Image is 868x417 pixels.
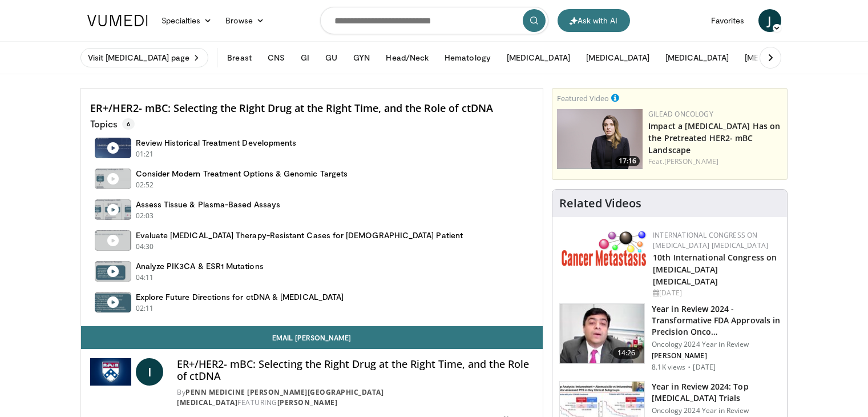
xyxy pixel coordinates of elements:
img: 22cacae0-80e8-46c7-b946-25cff5e656fa.150x105_q85_crop-smart_upscale.jpg [560,304,644,363]
div: Feat. [648,157,782,167]
h4: Review Historical Treatment Developments [136,138,297,148]
input: Search topics, interventions [320,7,548,34]
button: GI [294,46,316,69]
img: Penn Medicine Abramson Cancer Center [90,358,132,386]
button: [MEDICAL_DATA] [738,46,815,69]
button: CNS [261,46,292,69]
a: 10th International Congress on [MEDICAL_DATA] [MEDICAL_DATA] [653,252,777,287]
h4: Evaluate [MEDICAL_DATA] Therapy-Resistant Cases for [DEMOGRAPHIC_DATA] Patient [136,230,463,240]
h3: Year in Review 2024 - Transformative FDA Approvals in Precision Onco… [652,303,780,338]
a: [PERSON_NAME] [277,398,338,407]
h4: Related Videos [559,197,641,210]
a: Gilead Oncology [648,109,713,119]
span: 6 [122,118,135,130]
a: Specialties [155,9,219,32]
a: Browse [219,9,271,32]
button: Breast [220,46,258,69]
a: I [136,358,163,386]
a: Favorites [704,9,752,32]
h3: Year in Review 2024: Top [MEDICAL_DATA] Trials [652,381,780,404]
p: [DATE] [693,363,716,372]
a: Visit [MEDICAL_DATA] page [80,48,209,67]
h4: Explore Future Directions for ctDNA & [MEDICAL_DATA] [136,292,344,302]
button: GU [318,46,344,69]
p: Oncology 2024 Year in Review [652,340,780,349]
p: 8.1K views [652,363,685,372]
h4: Assess Tissue & Plasma-Based Assays [136,199,280,210]
button: Head/Neck [379,46,435,69]
img: VuMedi Logo [87,15,148,26]
img: 37b1f331-dad8-42d1-a0d6-86d758bc13f3.png.150x105_q85_crop-smart_upscale.png [557,109,643,169]
button: Ask with AI [558,9,630,32]
p: 04:11 [136,272,154,283]
h4: Consider Modern Treatment Options & Genomic Targets [136,169,348,179]
a: Email [PERSON_NAME] [81,326,543,349]
a: International Congress on [MEDICAL_DATA] [MEDICAL_DATA] [653,230,768,250]
p: Topics [90,118,135,130]
img: 6ff8bc22-9509-4454-a4f8-ac79dd3b8976.png.150x105_q85_autocrop_double_scale_upscale_version-0.2.png [562,230,647,266]
p: 01:21 [136,149,154,159]
p: 02:03 [136,211,154,221]
p: 02:52 [136,180,154,190]
p: 02:11 [136,303,154,314]
p: Oncology 2024 Year in Review [652,406,780,415]
h4: ER+/HER2- mBC: Selecting the Right Drug at the Right Time, and the Role of ctDNA [90,102,534,115]
a: 17:16 [557,109,643,169]
span: 14:26 [613,347,640,359]
span: 17:16 [615,156,640,166]
a: [PERSON_NAME] [664,157,718,166]
h4: Analyze PIK3CA & ESR1 Mutations [136,261,264,271]
button: [MEDICAL_DATA] [500,46,577,69]
a: Penn Medicine [PERSON_NAME][GEOGRAPHIC_DATA][MEDICAL_DATA] [177,387,383,407]
a: J [758,9,781,32]
div: [DATE] [653,288,778,298]
button: [MEDICAL_DATA] [579,46,656,69]
button: Hematology [438,46,498,69]
p: 04:30 [136,242,154,252]
button: [MEDICAL_DATA] [659,46,736,69]
p: [PERSON_NAME] [652,351,780,360]
button: GYN [346,46,377,69]
div: By FEATURING [177,387,534,408]
small: Featured Video [557,93,609,103]
div: · [688,363,691,372]
h4: ER+/HER2- mBC: Selecting the Right Drug at the Right Time, and the Role of ctDNA [177,358,534,383]
a: 14:26 Year in Review 2024 - Transformative FDA Approvals in Precision Onco… Oncology 2024 Year in... [559,303,780,372]
a: Impact a [MEDICAL_DATA] Has on the Pretreated HER2- mBC Landscape [648,121,780,155]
